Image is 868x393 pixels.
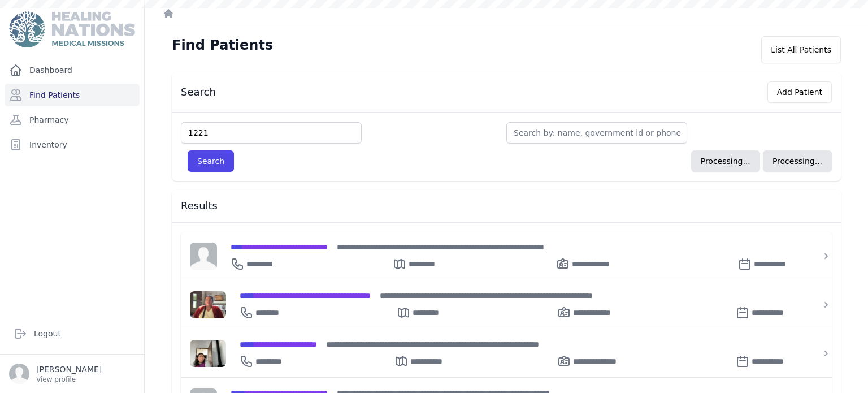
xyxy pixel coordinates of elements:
a: Pharmacy [5,109,140,131]
p: [PERSON_NAME] [36,364,102,375]
div: List All Patients [761,36,841,63]
h1: Find Patients [172,36,273,54]
a: [PERSON_NAME] View profile [9,364,135,384]
input: Find by: id [181,122,362,144]
img: person-242608b1a05df3501eefc295dc1bc67a.jpg [190,243,217,270]
img: prhDdefYV6PECxOR5A+P8BZT82jpgqRs8AAAAldEVYdGRhdGU6Y3JlYXRlADIwMjQtMDEtMTJUMTk6NTU6MzArMDA6MDCEshD... [190,291,226,318]
a: Logout [9,322,135,345]
img: Medical Missions EMR [9,11,134,47]
button: Search [188,150,234,172]
a: Find Patients [5,84,140,106]
h3: Results [181,199,832,213]
button: Processing... [763,150,832,172]
h3: Search [181,85,216,99]
a: Dashboard [5,59,140,81]
button: Add Patient [767,81,832,103]
p: View profile [36,375,102,384]
a: Inventory [5,133,140,156]
button: Processing... [691,150,760,172]
input: Search by: name, government id or phone [506,122,687,144]
img: xfdmblekuUtzgAAACV0RVh0ZGF0ZTpjcmVhdGUAMjAyNS0wNi0xOVQxOTo0ODoxMyswMDowMMTCnVcAAAAldEVYdGRhdGU6bW... [190,340,226,367]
